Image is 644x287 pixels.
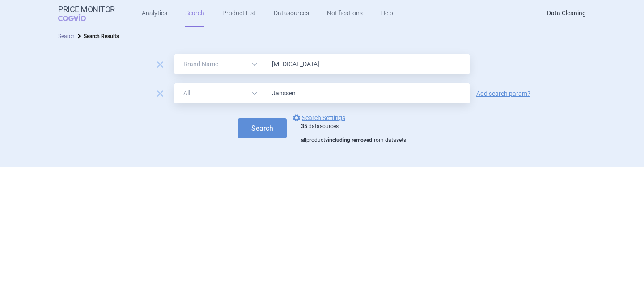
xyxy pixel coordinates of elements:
strong: Search Results [84,33,119,39]
div: datasources products from datasets [301,123,406,144]
span: COGVIO [58,14,98,21]
strong: Price Monitor [58,5,115,14]
a: Search [58,33,75,39]
strong: all [301,137,306,143]
li: Search Results [75,32,119,41]
strong: including removed [328,137,372,143]
a: Price MonitorCOGVIO [58,5,115,22]
strong: 35 [301,123,307,129]
a: Add search param? [476,90,530,97]
li: Search [58,32,75,41]
a: Search Settings [291,112,345,123]
button: Search [238,118,287,138]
